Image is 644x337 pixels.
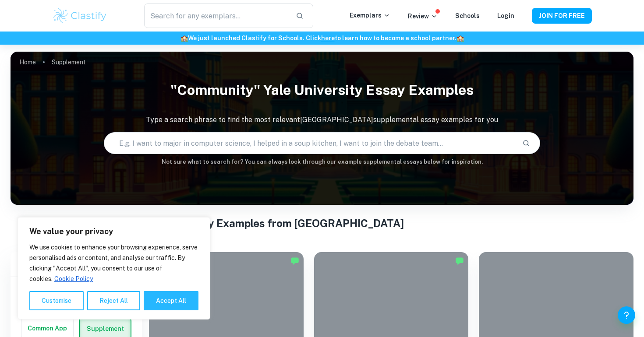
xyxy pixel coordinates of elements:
p: Review [408,11,438,21]
a: Home [19,56,36,68]
input: E.g. I want to major in computer science, I helped in a soup kitchen, I want to join the debate t... [104,131,515,155]
h6: Filter exemplars [11,252,142,277]
h6: We just launched Clastify for Schools. Click to learn how to become a school partner. [2,33,642,43]
p: Exemplars [350,11,390,20]
button: Customise [29,291,84,310]
p: We use cookies to enhance your browsing experience, serve personalised ads or content, and analys... [29,242,198,284]
a: Schools [455,12,480,19]
h1: "Community" Yale University Essay Examples [11,76,633,104]
h1: "Community" Supplemental Essay Examples from [GEOGRAPHIC_DATA] [42,215,602,231]
a: here [321,35,335,42]
button: JOIN FOR FREE [532,8,592,24]
a: Login [497,12,514,19]
img: Marked [290,256,299,265]
button: Search [519,136,534,151]
a: Cookie Policy [54,275,93,283]
button: Help and Feedback [618,306,635,324]
button: Reject All [87,291,140,310]
input: Search for any exemplars... [144,4,289,28]
button: Accept All [144,291,198,310]
p: Type a search phrase to find the most relevant [GEOGRAPHIC_DATA] supplemental essay examples for you [11,115,633,125]
img: Clastify logo [52,7,108,25]
p: Supplement [52,57,86,67]
span: 🏫 [180,35,188,42]
span: 🏫 [456,35,464,42]
div: We value your privacy [18,217,210,319]
h6: Not sure what to search for? You can always look through our example supplemental essays below fo... [11,158,633,166]
img: Marked [455,256,464,265]
p: We value your privacy [29,226,198,237]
